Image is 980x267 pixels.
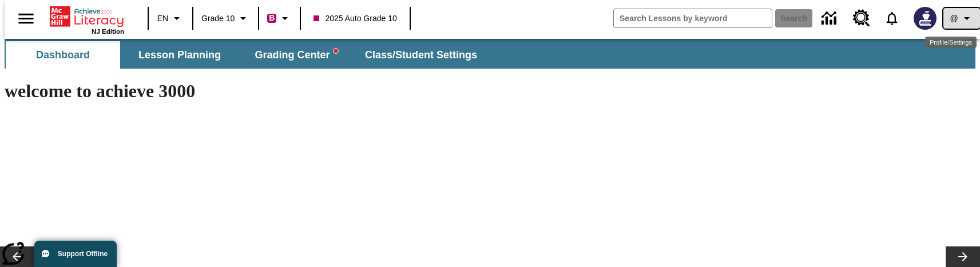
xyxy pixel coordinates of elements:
[263,8,296,29] button: Boost Class color is violet red. Change class color
[914,7,937,30] img: Avatar
[334,49,338,53] svg: writing assistant alert
[815,3,846,34] a: Data Center
[5,9,167,19] body: Maximum 600 characters Press Escape to exit toolbar Press Alt + F10 to reach toolbar
[58,250,108,258] span: Support Offline
[34,241,117,267] button: Support Offline
[946,246,980,267] button: Lesson carousel, Next
[356,41,486,69] button: Class/Student Settings
[5,39,975,69] div: SubNavbar
[9,2,43,35] button: Open side menu
[92,28,124,35] span: NJ Edition
[239,41,354,69] button: Grading Center
[255,49,338,62] span: Grading Center
[50,5,124,28] a: Home
[846,3,877,34] a: Resource Center, Will open in new tab
[6,41,120,69] button: Dashboard
[5,81,647,102] h1: welcome to achieve 3000
[157,13,168,25] span: EN
[269,11,275,25] span: B
[925,37,977,48] div: Profile/Settings
[877,3,907,33] a: Notifications
[50,4,124,35] div: Home
[138,49,221,62] span: Lesson Planning
[122,41,237,69] button: Lesson Planning
[314,13,396,25] span: 2025 Auto Grade 10
[36,49,90,62] span: Dashboard
[5,9,148,19] a: Title for My Lessons [DATE] 13:22:50
[201,13,235,25] span: Grade 10
[950,13,958,25] span: @
[907,3,943,33] button: Select a new avatar
[197,8,255,29] button: Grade: Grade 10, Select a grade
[943,8,980,29] button: Profile/Settings
[152,8,189,29] button: Language: EN, Select a language
[614,9,772,27] input: search field
[5,41,487,69] div: SubNavbar
[365,49,477,62] span: Class/Student Settings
